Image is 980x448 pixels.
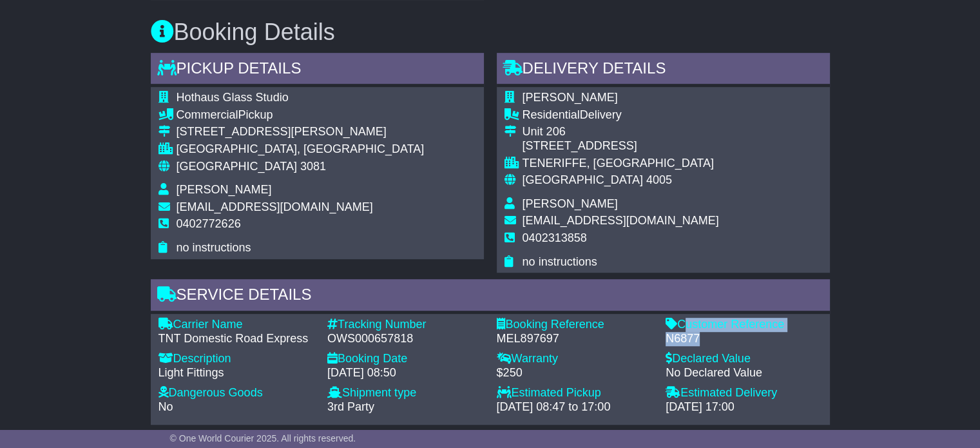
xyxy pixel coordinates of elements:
div: OWS000657818 [327,332,484,346]
span: 3rd Party [327,400,374,413]
div: Estimated Pickup [497,386,653,400]
div: [STREET_ADDRESS] [523,139,719,153]
span: [PERSON_NAME] [177,183,272,196]
div: Declared Value [666,352,822,366]
span: 0402772626 [177,217,241,230]
span: 0402313858 [523,231,587,244]
span: No [159,400,173,413]
div: $250 [497,366,653,380]
span: [PERSON_NAME] [523,197,618,210]
span: [EMAIL_ADDRESS][DOMAIN_NAME] [523,214,719,227]
div: TNT Domestic Road Express [159,332,315,346]
h3: Booking Details [151,19,830,45]
div: [DATE] 17:00 [666,400,822,414]
div: Booking Date [327,352,484,366]
div: [STREET_ADDRESS][PERSON_NAME] [177,125,425,139]
span: Hothaus Glass Studio [177,91,289,104]
div: Estimated Delivery [666,386,822,400]
div: Tracking Number [327,318,484,332]
div: Booking Reference [497,318,653,332]
div: Shipment type [327,386,484,400]
div: Delivery [523,108,719,122]
span: no instructions [177,241,251,254]
div: Pickup [177,108,425,122]
div: N6877 [666,332,822,346]
span: [EMAIL_ADDRESS][DOMAIN_NAME] [177,200,373,213]
div: Carrier Name [159,318,315,332]
div: [GEOGRAPHIC_DATA], [GEOGRAPHIC_DATA] [177,142,425,157]
span: [GEOGRAPHIC_DATA] [523,173,643,186]
span: 4005 [646,173,672,186]
span: [GEOGRAPHIC_DATA] [177,160,297,173]
div: MEL897697 [497,332,653,346]
span: © One World Courier 2025. All rights reserved. [170,433,356,443]
div: Unit 206 [523,125,719,139]
div: Delivery Details [497,53,830,88]
div: Description [159,352,315,366]
div: TENERIFFE, [GEOGRAPHIC_DATA] [523,157,719,171]
span: Residential [523,108,580,121]
div: Pickup Details [151,53,484,88]
div: [DATE] 08:47 to 17:00 [497,400,653,414]
div: No Declared Value [666,366,822,380]
div: [DATE] 08:50 [327,366,484,380]
div: Dangerous Goods [159,386,315,400]
div: Warranty [497,352,653,366]
div: Service Details [151,279,830,314]
span: no instructions [523,255,597,268]
div: Light Fittings [159,366,315,380]
span: 3081 [300,160,326,173]
div: Customer Reference [666,318,822,332]
span: Commercial [177,108,238,121]
span: [PERSON_NAME] [523,91,618,104]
